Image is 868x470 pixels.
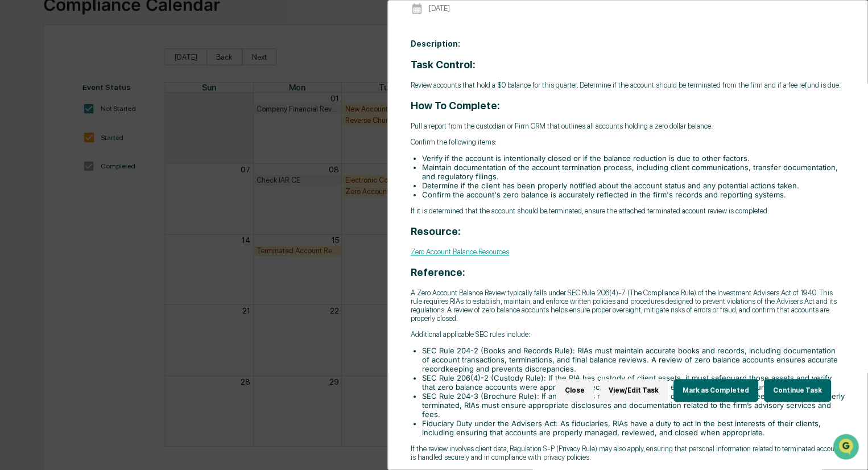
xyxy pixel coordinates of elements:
a: 🖐️Preclearance [7,139,78,159]
p: If the review involves client data, Regulation S-P (Privacy Rule) may also apply, ensuring that p... [411,444,845,461]
a: Zero Account Balance Resources [411,248,509,256]
a: Powered byPylon [80,192,138,201]
li: Verify if the account is intentionally closed or if the balance reduction is due to other factors. [422,154,845,163]
iframe: Open customer support [832,432,862,463]
span: Pylon [113,193,138,201]
strong: Reference: [411,266,465,278]
p: How can we help? [11,24,207,42]
li: Confirm the account's zero balance is accurately reflected in the firm's records and reporting sy... [422,190,845,199]
strong: How To Complete: [411,100,500,112]
p: A Zero Account Balance Review typically falls under SEC Rule 206(4)-7 (The Compliance Rule) of th... [411,288,845,323]
li: SEC Rule 204-2 (Books and Records Rule): RIAs must maintain accurate books and records, including... [422,346,845,373]
span: Data Lookup [23,165,72,176]
button: Close [556,379,594,402]
a: 🔎Data Lookup [7,160,76,181]
div: 🗄️ [82,145,92,154]
button: Mark as Completed [673,379,758,402]
div: 🖐️ [11,145,20,154]
p: [DATE] [429,4,450,13]
strong: Task Control: [411,59,476,71]
p: Confirm the following items: [411,138,845,146]
li: Fiduciary Duty under the Advisers Act: As fiduciaries, RIAs have a duty to act in the best intere... [422,419,845,437]
p: Review accounts that hold a $0 balance for this quarter. Determine if the account should be termi... [411,81,845,89]
p: If it is determined that the account should be terminated, ensure the attached terminated account... [411,207,845,215]
b: Description: [411,39,460,48]
strong: Resource: [411,225,461,237]
button: Continue Task [764,379,831,402]
span: Attestations [94,143,141,155]
button: View/Edit Task [600,379,668,402]
div: Start new chat [39,87,187,98]
p: Additional applicable SEC rules include: [411,330,845,339]
li: Maintain documentation of the account termination process, including client communications, trans... [422,163,845,181]
a: 🗄️Attestations [78,139,146,159]
img: 1746055101610-c473b297-6a78-478c-a979-82029cc54cd1 [11,87,32,108]
li: Determine if the client has been properly notified about the account status and any potential act... [422,181,845,190]
div: We're available if you need us! [39,98,144,108]
div: 🔎 [11,166,20,175]
p: Pull a report from the custodian or Firm CRM that outlines all accounts holding a zero dollar bal... [411,122,845,130]
button: Start new chat [193,90,207,104]
span: Preclearance [23,143,73,155]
